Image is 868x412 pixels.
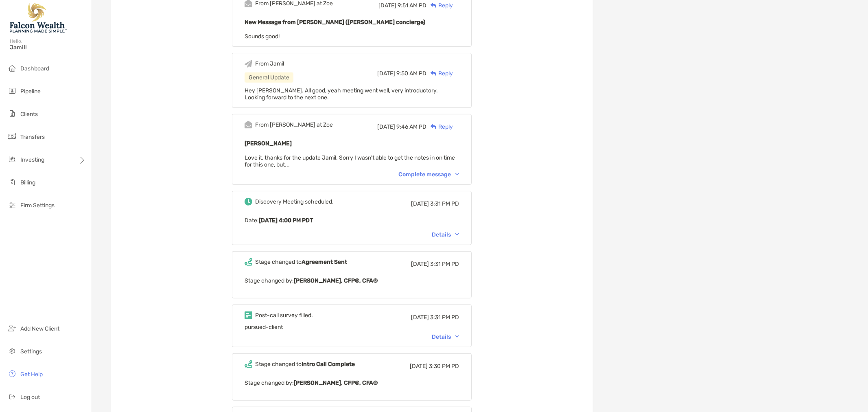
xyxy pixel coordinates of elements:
img: Chevron icon [455,233,459,236]
span: [DATE] [410,363,428,370]
div: Post-call survey filled. [255,312,313,319]
img: pipeline icon [7,86,17,96]
b: [PERSON_NAME] [245,140,292,147]
span: Love it, thanks for the update Jamil. Sorry I wasn't able to get the notes in on time for this on... [245,154,455,168]
span: pursued-client [245,324,283,331]
b: [PERSON_NAME], CFP®, CFA® [294,277,378,284]
img: Reply icon [431,71,437,76]
b: Intro Call Complete [302,361,355,368]
span: 9:50 AM PD [396,70,426,77]
img: dashboard icon [7,63,17,73]
span: 3:30 PM PD [429,363,459,370]
img: Event icon [245,311,252,319]
img: Event icon [245,60,252,68]
img: get-help icon [7,369,17,379]
img: firm-settings icon [7,200,17,210]
span: 9:46 AM PD [396,123,426,130]
span: Get Help [20,371,43,378]
span: Dashboard [20,65,49,72]
b: New Message from [PERSON_NAME] ([PERSON_NAME] concierge) [245,19,425,26]
span: [DATE] [377,70,395,77]
img: billing icon [7,177,17,187]
b: [PERSON_NAME], CFP®, CFA® [294,379,378,386]
img: Event icon [245,360,252,368]
div: General Update [245,72,293,83]
span: 3:31 PM PD [430,314,459,321]
img: transfers icon [7,131,17,141]
div: Stage changed to [255,259,347,265]
span: [DATE] [411,314,429,321]
span: 3:31 PM PD [430,261,459,267]
div: Reply [426,69,453,78]
div: Discovery Meeting scheduled. [255,198,334,205]
span: Clients [20,111,38,118]
span: Billing [20,179,35,186]
img: logout icon [7,392,17,401]
img: clients icon [7,109,17,118]
span: Settings [20,348,42,355]
span: 3:31 PM PD [430,200,459,207]
img: investing icon [7,154,17,164]
p: Date : [245,215,459,226]
img: Event icon [245,198,252,206]
span: Hey [PERSON_NAME]. All good, yeah meeting went well, very introductory. Looking forward to the ne... [245,87,438,101]
img: Event icon [245,258,252,266]
b: Agreement Sent [302,259,347,265]
div: Reply [426,123,453,131]
div: Complete message [398,171,459,178]
img: settings icon [7,346,17,356]
img: Falcon Wealth Planning Logo [10,3,67,33]
span: [DATE] [378,2,396,9]
img: Event icon [245,121,252,129]
p: Stage changed by: [245,276,459,286]
img: Chevron icon [455,335,459,338]
span: Add New Client [20,325,59,332]
div: Details [432,231,459,238]
span: [DATE] [377,123,395,130]
div: From Jamil [255,60,284,67]
div: From [PERSON_NAME] at Zoe [255,121,333,128]
img: Reply icon [431,3,437,8]
span: Jamil! [10,44,86,51]
img: Reply icon [431,124,437,129]
b: [DATE] 4:00 PM PDT [259,217,313,224]
span: [DATE] [411,261,429,267]
span: Firm Settings [20,202,55,209]
img: Chevron icon [455,173,459,175]
span: Pipeline [20,88,41,95]
span: Log out [20,394,40,401]
span: 9:51 AM PD [398,2,426,9]
span: Sounds good! [245,33,280,40]
span: [DATE] [411,200,429,207]
img: add_new_client icon [7,323,17,333]
div: Details [432,333,459,340]
span: Transfers [20,134,45,140]
div: Stage changed to [255,361,355,368]
p: Stage changed by: [245,378,459,388]
div: Reply [426,1,453,10]
span: Investing [20,156,44,163]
